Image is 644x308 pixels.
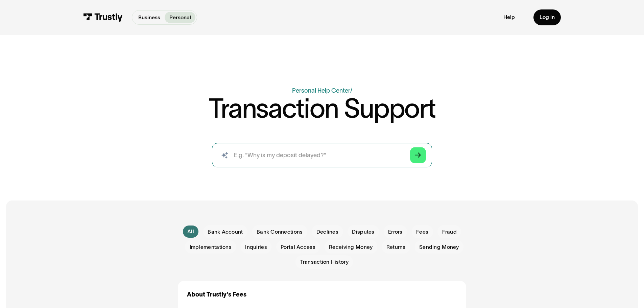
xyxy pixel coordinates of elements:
a: Personal Help Center [292,87,350,94]
a: Help [503,14,515,21]
span: Sending Money [419,243,459,251]
span: Fraud [442,228,457,236]
a: Business [134,12,165,23]
span: Portal Access [281,243,315,251]
div: Log in [540,14,555,21]
a: All [183,226,199,238]
div: / [350,87,352,94]
span: Bank Account [208,228,243,236]
span: Errors [388,228,403,236]
a: About Trustly's Fees [187,290,246,299]
input: search [212,143,432,167]
span: Inquiries [245,243,267,251]
span: Implementations [190,243,232,251]
a: Log in [533,9,561,25]
p: Personal [169,14,191,22]
span: Fees [416,228,428,236]
p: Business [138,14,160,22]
span: Transaction History [300,258,349,266]
span: Bank Connections [257,228,303,236]
span: Declines [316,228,338,236]
form: Email Form [178,225,466,269]
span: Returns [386,243,406,251]
div: All [187,228,194,235]
img: Trustly Logo [83,13,123,22]
form: Search [212,143,432,167]
span: Disputes [352,228,374,236]
span: Receiving Money [329,243,373,251]
h1: Transaction Support [209,95,435,122]
a: Personal [165,12,195,23]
